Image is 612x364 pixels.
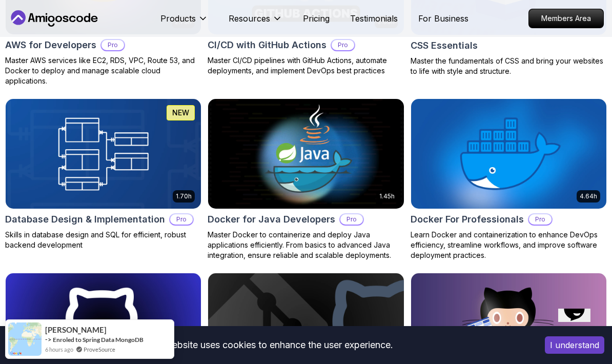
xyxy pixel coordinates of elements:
[6,99,201,209] img: Database Design & Implementation card
[545,336,604,354] button: Accept cookies
[5,98,201,250] a: Database Design & Implementation card1.70hNEWDatabase Design & ImplementationProSkills in databas...
[229,12,282,33] button: Resources
[5,38,96,52] h2: AWS for Developers
[53,336,144,343] a: Enroled to Spring Data MongoDB
[45,335,52,343] span: ->
[8,334,529,356] div: This website uses cookies to enhance the user experience.
[5,230,201,250] p: Skills in database design and SQL for efficient, robust backend development
[303,12,330,25] a: Pricing
[229,12,270,25] p: Resources
[160,12,208,33] button: Products
[8,322,42,356] img: provesource social proof notification image
[5,212,165,227] h2: Database Design & Implementation
[45,326,107,334] span: [PERSON_NAME]
[72,16,597,298] iframe: chat widget
[418,12,468,25] a: For Business
[529,9,603,28] p: Members Area
[160,12,196,25] p: Products
[45,345,73,354] span: 6 hours ago
[528,9,604,28] a: Members Area
[5,55,201,86] p: Master AWS services like EC2, RDS, VPC, Route 53, and Docker to deploy and manage scalable cloud ...
[554,309,603,356] iframe: chat widget
[350,12,398,25] a: Testimonials
[84,345,115,354] a: ProveSource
